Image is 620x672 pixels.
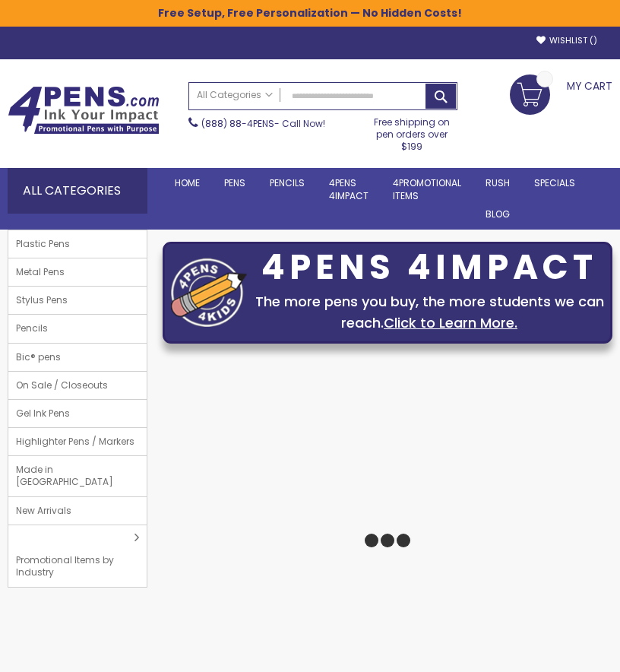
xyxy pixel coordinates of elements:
[224,176,245,189] span: Pens
[255,252,604,284] div: 4PENS 4IMPACT
[8,428,147,455] a: Highlighter Pens / Markers
[258,168,317,198] a: Pencils
[8,287,147,314] a: Stylus Pens
[8,372,115,399] span: On Sale / Closeouts
[8,525,147,587] a: Promotional Items by Industry
[384,313,517,332] a: Click to Learn More.
[171,258,247,327] img: four_pen_logo.png
[255,291,604,334] div: The more pens you buy, the more students we can reach.
[8,400,147,427] a: Gel Ink Pens
[8,400,77,427] span: Gel Ink Pens
[8,428,142,455] span: Highlighter Pens / Markers
[189,83,280,108] a: All Categories
[8,287,75,314] span: Stylus Pens
[8,344,68,371] span: Bic® pens
[201,117,274,130] a: (888) 88-4PENS
[212,168,258,198] a: Pens
[175,176,200,189] span: Home
[8,258,147,286] a: Metal Pens
[534,176,575,189] span: Specials
[536,35,597,46] a: Wishlist
[473,168,522,198] a: Rush
[381,168,473,211] a: 4PROMOTIONALITEMS
[8,258,72,286] span: Metal Pens
[486,208,510,220] span: Blog
[8,456,147,496] a: Made in [GEOGRAPHIC_DATA]
[163,168,212,198] a: Home
[8,372,147,399] a: On Sale / Closeouts
[366,110,457,154] div: Free shipping on pen orders over $199
[8,315,55,342] span: Pencils
[486,176,510,189] span: Rush
[8,230,147,258] a: Plastic Pens
[317,168,381,211] a: 4Pens4impact
[473,199,522,230] a: Blog
[270,176,305,189] span: Pencils
[197,89,273,101] span: All Categories
[522,168,587,198] a: Specials
[8,86,160,135] img: 4Pens Custom Pens and Promotional Products
[393,176,461,201] span: 4PROMOTIONAL ITEMS
[8,315,147,342] a: Pencils
[8,230,77,258] span: Plastic Pens
[8,344,147,371] a: Bic® pens
[8,497,79,525] span: New Arrivals
[201,117,325,130] span: - Call Now!
[8,547,135,586] span: Promotional Items by Industry
[329,176,369,201] span: 4Pens 4impact
[8,497,147,525] a: New Arrivals
[8,168,147,214] div: All Categories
